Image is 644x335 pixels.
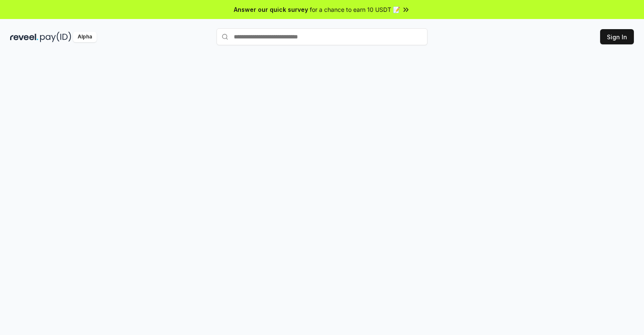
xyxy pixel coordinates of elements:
[310,5,400,14] span: for a chance to earn 10 USDT 📝
[40,32,71,42] img: pay_id
[600,29,634,44] button: Sign In
[234,5,308,14] span: Answer our quick survey
[10,32,38,42] img: reveel_dark
[73,32,97,42] div: Alpha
